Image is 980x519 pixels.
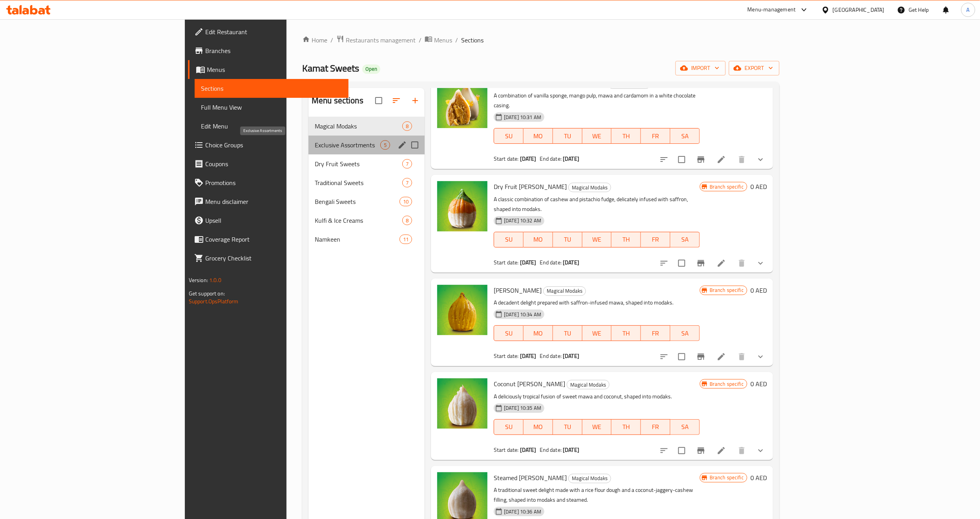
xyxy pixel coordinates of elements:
[501,217,544,224] span: [DATE] 10:32 AM
[682,63,719,73] span: import
[524,325,553,341] button: MO
[494,232,524,248] button: SU
[501,508,544,515] span: [DATE] 10:36 AM
[308,173,425,192] div: Traditional Sweets7
[205,46,342,55] span: Branches
[544,286,586,295] span: Magical Modaks
[381,141,390,149] span: 5
[315,216,402,225] span: Kulfi & Ice Creams
[336,35,416,45] a: Restaurants management
[586,421,609,433] span: WE
[732,347,751,366] button: delete
[520,351,537,361] b: [DATE]
[729,61,779,75] button: export
[437,78,487,128] img: White Chocolate Mango Modak
[455,35,458,45] li: /
[641,232,670,248] button: FR
[201,84,342,93] span: Sections
[644,421,667,433] span: FR
[750,285,767,296] h6: 0 AED
[406,91,425,110] button: Add section
[524,232,553,248] button: MO
[501,114,544,121] span: [DATE] 10:31 AM
[673,151,690,168] span: Select to update
[308,117,425,136] div: Magical Modaks8
[717,446,726,455] a: Edit menu item
[641,419,670,435] button: FR
[346,35,416,45] span: Restaurants management
[569,474,611,483] span: Magical Modaks
[189,296,239,306] a: Support.OpsPlatform
[732,441,751,460] button: delete
[419,35,422,45] li: /
[692,254,710,273] button: Branch-specific-item
[308,211,425,230] div: Kulfi & Ice Creams8
[188,22,349,41] a: Edit Restaurant
[189,275,208,285] span: Version:
[195,98,349,117] a: Full Menu View
[673,255,690,271] span: Select to update
[527,130,550,142] span: MO
[543,286,586,296] div: Magical Modaks
[402,159,412,169] div: items
[402,216,412,225] div: items
[188,230,349,249] a: Coverage Report
[188,154,349,173] a: Coupons
[586,234,609,245] span: WE
[655,254,673,273] button: sort-choices
[437,181,487,231] img: Dry Fruit Modak
[644,130,667,142] span: FR
[732,150,751,169] button: delete
[497,328,520,339] span: SU
[497,421,520,433] span: SU
[400,236,412,243] span: 11
[189,288,225,299] span: Get support on:
[756,446,765,455] svg: Show Choices
[494,257,519,268] span: Start date:
[494,472,567,484] span: Steamed [PERSON_NAME]
[568,183,611,192] div: Magical Modaks
[524,419,553,435] button: MO
[563,351,579,361] b: [DATE]
[670,128,700,144] button: SA
[308,192,425,211] div: Bengali Sweets10
[655,150,673,169] button: sort-choices
[403,123,412,130] span: 8
[611,325,641,341] button: TH
[207,65,342,74] span: Menus
[315,159,402,169] span: Dry Fruit Sweets
[520,154,537,164] b: [DATE]
[553,325,582,341] button: TU
[556,328,579,339] span: TU
[308,154,425,173] div: Dry Fruit Sweets7
[673,130,697,142] span: SA
[556,130,579,142] span: TU
[540,445,562,455] span: End date:
[553,419,582,435] button: TU
[400,198,412,205] span: 10
[527,234,550,245] span: MO
[750,78,767,89] h6: 0 AED
[188,211,349,230] a: Upsell
[756,155,765,164] svg: Show Choices
[188,173,349,192] a: Promotions
[967,6,970,14] span: A
[520,445,537,455] b: [DATE]
[403,160,412,168] span: 7
[611,128,641,144] button: TH
[501,311,544,318] span: [DATE] 10:34 AM
[494,128,524,144] button: SU
[567,380,609,389] span: Magical Modaks
[188,136,349,154] a: Choice Groups
[437,378,487,429] img: Coconut Mawa Modak
[302,35,779,45] nav: breadcrumb
[582,325,612,341] button: WE
[586,328,609,339] span: WE
[611,419,641,435] button: TH
[188,192,349,211] a: Menu disclaimer
[396,139,408,151] button: edit
[315,178,402,187] span: Traditional Sweets
[308,114,425,252] nav: Menu sections
[706,380,747,388] span: Branch specific
[673,234,697,245] span: SA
